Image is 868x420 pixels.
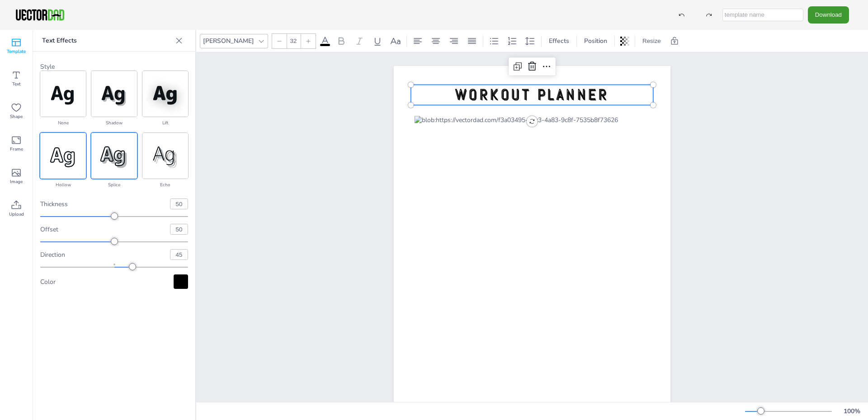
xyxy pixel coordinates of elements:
span: Frame [10,146,23,153]
div: direction [40,250,163,259]
img: Text Effect [40,133,86,179]
img: Text Effect [91,71,137,117]
span: Effects [547,37,571,45]
span: Text [12,80,21,88]
span: Template [7,48,26,55]
button: Resize [639,34,665,48]
span: Shape [10,113,23,120]
div: echo [142,180,188,189]
div: splice [91,180,137,189]
input: template name [722,9,803,21]
div: thickness [40,200,163,208]
div: Color [40,278,174,286]
button: Download [808,6,849,23]
p: Style [40,62,188,71]
span: Upload [9,211,24,218]
div: none [40,118,86,127]
div: hollow [40,180,86,189]
span: Image [10,178,23,185]
div: shadow [91,118,137,127]
img: Text Effect [91,133,137,179]
img: Text Effect [142,71,188,117]
p: Text Effects [42,30,172,52]
img: VectorDad-1.png [14,8,66,22]
div: offset [40,225,163,234]
img: Text Effect [142,133,188,179]
div: lift [142,118,188,127]
img: Text Effect [40,71,86,117]
span: WORKOUT PLANNER [455,85,609,104]
div: 100 % [841,407,863,415]
div: [PERSON_NAME] [201,35,256,47]
span: Position [582,37,609,45]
